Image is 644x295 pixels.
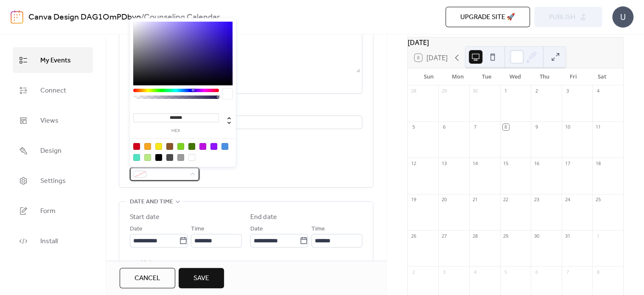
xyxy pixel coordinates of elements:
div: 28 [410,88,417,94]
div: #9B9B9B [177,154,184,161]
div: Start date [130,212,160,222]
div: 27 [441,233,447,239]
div: Tue [472,68,501,85]
span: My Events [40,54,71,67]
span: All day [140,258,157,268]
span: Date and time [130,197,173,207]
div: 21 [472,197,478,203]
div: 24 [564,197,571,203]
span: Connect [40,84,66,97]
span: Cancel [134,273,160,284]
div: 29 [503,233,509,239]
div: 26 [410,233,417,239]
div: 29 [441,88,447,94]
button: Save [179,268,224,288]
div: Mon [443,68,472,85]
div: [DATE] [408,37,623,48]
div: #FFFFFF [188,154,195,161]
div: 5 [410,124,417,130]
a: Connect [13,77,93,103]
span: Views [40,114,59,127]
div: 6 [441,124,447,130]
span: Upgrade site 🚀 [460,12,515,22]
div: 10 [564,124,571,130]
div: 3 [564,88,571,94]
div: #F8E71C [155,143,162,150]
div: 30 [472,88,478,94]
div: 3 [441,269,447,275]
div: Thu [530,68,559,85]
div: #4A4A4A [166,154,173,161]
span: Save [193,273,209,284]
button: Cancel [120,268,175,288]
div: 14 [472,160,478,166]
div: 16 [533,160,540,166]
div: 18 [595,160,601,166]
div: #D0021B [133,143,140,150]
a: Design [13,138,93,163]
div: 4 [595,88,601,94]
div: #8B572A [166,143,173,150]
button: Upgrade site 🚀 [445,7,530,27]
a: Form [13,198,93,224]
div: 1 [503,88,509,94]
a: Install [13,228,93,254]
div: End date [250,212,277,222]
div: 17 [564,160,571,166]
div: 11 [595,124,601,130]
a: Canva Design DAG1OmPDbyo [28,9,141,25]
div: 15 [503,160,509,166]
div: 19 [410,197,417,203]
div: 22 [503,197,509,203]
div: 31 [564,233,571,239]
div: #417505 [188,143,195,150]
div: #F5A623 [144,143,151,150]
span: Time [191,224,204,234]
div: #9013FE [210,143,217,150]
div: 25 [595,197,601,203]
a: Views [13,107,93,133]
div: 7 [564,269,571,275]
span: Form [40,205,56,218]
div: 28 [472,233,478,239]
label: hex [133,129,219,133]
div: 2 [533,88,540,94]
a: Settings [13,168,93,194]
div: #000000 [155,154,162,161]
div: Sat [588,68,616,85]
div: 8 [503,124,509,130]
span: Date [250,224,263,234]
span: Settings [40,174,66,188]
div: 2 [410,269,417,275]
div: 23 [533,197,540,203]
div: 30 [533,233,540,239]
div: Sun [414,68,443,85]
span: Time [311,224,325,234]
a: My Events [13,47,93,73]
b: / [141,9,144,25]
div: 4 [472,269,478,275]
div: 1 [595,233,601,239]
div: 6 [533,269,540,275]
span: Date [130,224,143,234]
b: Counseling Calendar [144,9,220,25]
div: #7ED321 [177,143,184,150]
div: #B8E986 [144,154,151,161]
span: Design [40,144,62,157]
div: U [612,6,633,28]
div: Fri [559,68,588,85]
div: 8 [595,269,601,275]
div: #4A90E2 [221,143,228,150]
div: Location [130,104,361,114]
div: 7 [472,124,478,130]
span: Install [40,235,58,248]
div: 12 [410,160,417,166]
div: #50E3C2 [133,154,140,161]
div: #BD10E0 [199,143,206,150]
div: 13 [441,160,447,166]
div: Wed [501,68,530,85]
div: 9 [533,124,540,130]
div: 20 [441,197,447,203]
div: 5 [503,269,509,275]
